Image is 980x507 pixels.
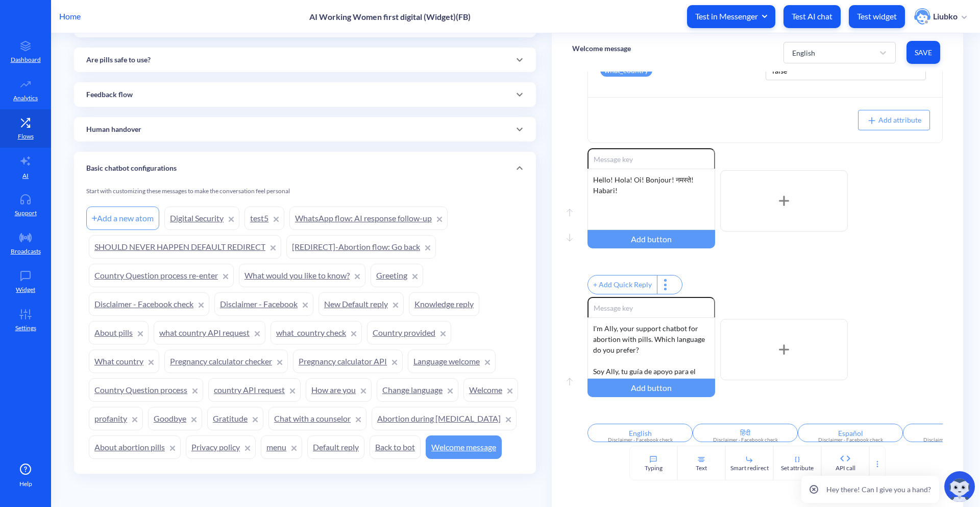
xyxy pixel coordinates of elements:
[11,247,41,256] p: Broadcasts
[74,48,536,72] div: Are pills safe to use?
[587,230,715,248] div: Add button
[699,436,792,444] div: Disclaimer - Facebook check
[944,471,975,502] img: copilot-icon.svg
[693,424,798,442] input: Reply title
[208,378,301,402] a: country API request
[59,10,81,22] p: Home
[318,292,404,316] a: New Default reply
[15,324,36,333] p: Settings
[426,435,502,459] a: Welcome message
[594,436,687,444] div: Disclaimer - Facebook check
[19,479,32,489] span: Help
[836,464,855,473] div: API call
[826,484,931,495] p: Hey there! Can I give you a hand?
[587,148,715,169] input: Message key
[89,321,149,344] a: About pills
[74,152,536,185] div: Basic chatbot configurations
[89,435,181,459] a: About abortion pills
[271,321,362,344] a: what_country check
[933,11,958,22] p: Liubko
[89,292,209,316] a: Disclaimer - Facebook check
[86,163,177,174] p: Basic chatbot configurations
[89,264,234,287] a: Country Question process re-enter
[154,321,265,344] a: what country API request
[587,169,715,230] div: Hello! Hola! Oi! Bonjour! नमस्ते! Habari!
[687,5,775,28] button: Test in Messenger
[588,275,657,294] div: + Add Quick Reply
[370,435,421,459] a: Back to bot
[372,407,517,430] a: Abortion during [MEDICAL_DATA]
[909,7,972,26] button: user photoLiubko
[377,378,458,402] a: Change language
[306,378,372,402] a: How are you
[207,407,263,430] a: Gratitude
[906,41,940,64] button: Save
[86,187,524,204] div: Start with customizing these messages to make the conversation feel personal
[572,43,631,54] p: Welcome message
[371,264,423,287] a: Greeting
[367,321,451,344] a: Country provided
[587,379,715,397] div: Add button
[792,47,815,58] div: English
[792,11,832,21] p: Test AI chat
[695,11,767,22] span: Test in Messenger
[214,292,313,316] a: Disclaimer - Facebook
[74,82,536,107] div: Feedback flow
[587,297,715,317] input: Message key
[696,464,707,473] div: Text
[286,235,436,259] a: [REDIRECT]-Abortion flow: Go back
[89,378,203,402] a: Country Question process
[18,132,34,141] p: Flows
[293,350,403,373] a: Pregnancy calculator API
[587,424,693,442] input: Reply title
[289,206,448,230] a: WhatsApp flow: AI response follow-up
[15,209,37,218] p: Support
[164,350,288,373] a: Pregnancy calculator checker
[463,378,518,402] a: Welcome
[914,8,930,25] img: user photo
[309,12,471,21] p: AI Working Women first digital (Widget)(FB)
[261,435,302,459] a: menu
[89,235,281,259] a: SHOULD NEVER HAPPEN DEFAULT REDIRECT
[645,464,663,473] div: Typing
[408,350,496,373] a: Language welcome
[86,89,133,100] p: Feedback flow
[86,55,151,65] p: Are pills safe to use?
[798,424,903,442] input: Reply title
[11,55,41,64] p: Dashboard
[244,206,284,230] a: test5
[89,407,143,430] a: profanity
[307,435,364,459] a: Default reply
[781,464,814,473] div: Set attribute
[74,117,536,142] div: Human handover
[867,116,921,124] span: Add attribute
[239,264,365,287] a: What would you like to know?
[86,124,141,135] p: Human handover
[186,435,256,459] a: Privacy policy
[22,171,29,180] p: AI
[148,407,202,430] a: Goodbye
[89,350,159,373] a: What country
[804,436,897,444] div: Disclaimer - Facebook check
[16,285,35,294] p: Widget
[849,5,905,28] button: Test widget
[13,94,38,103] p: Analytics
[409,292,479,316] a: Knowledge reply
[783,5,841,28] button: Test AI chat
[164,206,239,230] a: Digital Security
[857,11,897,21] p: Test widget
[915,48,932,58] span: Save
[587,317,715,379] div: I'm Ally, your support chatbot for abortion with pills. Which language do you prefer? Soy Ally, t...
[268,407,366,430] a: Chat with a counselor
[86,206,159,230] div: Add a new atom
[730,464,769,473] div: Smart redirect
